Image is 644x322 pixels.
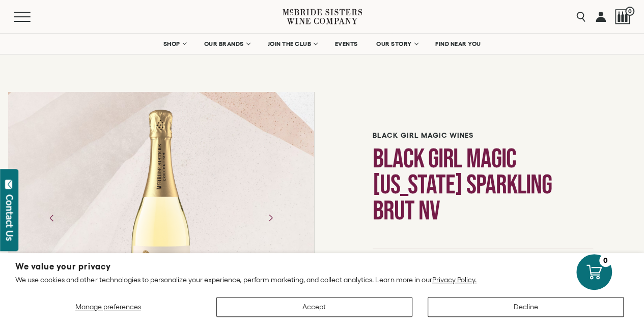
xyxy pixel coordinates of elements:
h2: We value your privacy [15,262,629,271]
span: OUR BRANDS [204,40,243,47]
span: Manage preferences [75,303,141,311]
button: Mobile Menu Trigger [14,12,50,22]
p: We use cookies and other technologies to personalize your experience, perform marketing, and coll... [15,275,629,284]
button: Next [257,205,284,231]
a: FIND NEAR YOU [429,34,488,54]
a: Privacy Policy. [432,276,477,284]
button: Manage preferences [15,297,201,317]
div: 0 [599,254,612,267]
h1: Black Girl Magic [US_STATE] Sparkling Brut NV [373,146,593,224]
a: JOIN THE CLUB [261,34,323,54]
button: Accept [216,297,412,317]
span: FIND NEAR YOU [435,40,481,47]
button: Decline [428,297,624,317]
a: OUR BRANDS [197,34,256,54]
a: SHOP [156,34,192,54]
span: EVENTS [335,40,358,47]
div: Contact Us [5,194,15,241]
button: Previous [39,205,65,231]
span: SHOP [163,40,180,47]
h6: Black Girl Magic Wines [373,131,593,140]
a: EVENTS [328,34,365,54]
span: JOIN THE CLUB [267,40,311,47]
span: 0 [625,7,634,16]
a: OUR STORY [370,34,424,54]
span: OUR STORY [376,40,412,47]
